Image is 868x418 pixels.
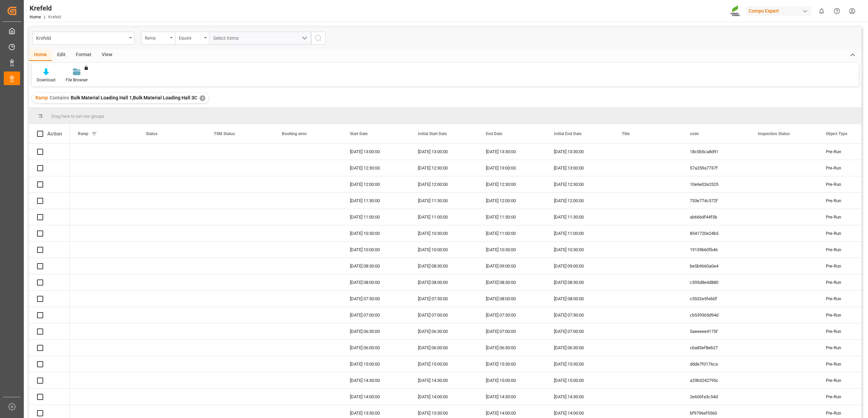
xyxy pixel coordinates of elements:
[145,33,168,41] div: Ramp
[546,144,614,160] div: [DATE] 13:30:00
[546,160,614,176] div: [DATE] 13:00:00
[410,307,478,323] div: [DATE] 07:00:00
[71,95,197,100] span: Bulk Material Loading Hall 1,Bulk Material Loading Hall 3C
[758,131,790,136] span: Inspection Status
[52,49,71,61] div: Edit
[175,32,209,45] button: open menu
[478,193,546,209] div: [DATE] 12:00:00
[410,160,478,176] div: [DATE] 12:30:00
[478,372,546,388] div: [DATE] 15:00:00
[410,176,478,192] div: [DATE] 12:00:00
[478,356,546,372] div: [DATE] 15:30:00
[97,49,117,61] div: View
[682,274,750,290] div: c595d8e4d880
[682,176,750,192] div: 10e6e02e2525
[682,291,750,307] div: c5532e5feb0f
[342,193,410,209] div: [DATE] 11:30:00
[478,307,546,323] div: [DATE] 07:30:00
[682,372,750,388] div: a29b3242795c
[410,258,478,274] div: [DATE] 08:30:00
[690,131,699,136] span: code
[546,209,614,225] div: [DATE] 11:30:00
[146,131,157,136] span: Status
[29,372,70,389] div: Press SPACE to select this row.
[682,258,750,274] div: be5b9660a0e4
[410,209,478,225] div: [DATE] 11:00:00
[746,4,814,17] button: Compo Expert
[342,274,410,290] div: [DATE] 08:00:00
[209,32,311,45] button: open menu
[342,160,410,176] div: [DATE] 12:30:00
[29,160,70,176] div: Press SPACE to select this row.
[826,131,847,136] span: Object Type
[29,193,70,209] div: Press SPACE to select this row.
[35,95,48,100] span: Ramp
[682,242,750,258] div: 19139b60fb46
[50,95,69,100] span: Contains
[29,258,70,274] div: Press SPACE to select this row.
[141,32,175,45] button: open menu
[478,209,546,225] div: [DATE] 11:30:00
[546,258,614,274] div: [DATE] 09:00:00
[478,242,546,258] div: [DATE] 10:30:00
[814,3,829,19] button: show 0 new notifications
[682,389,750,405] div: 2e606fa3c54d
[546,291,614,307] div: [DATE] 08:00:00
[682,209,750,225] div: ab666df44f3b
[71,49,97,61] div: Format
[546,176,614,192] div: [DATE] 12:30:00
[486,131,502,136] span: End Date
[214,131,235,136] span: TSM Status
[478,225,546,241] div: [DATE] 11:00:00
[478,340,546,356] div: [DATE] 06:30:00
[546,307,614,323] div: [DATE] 07:30:00
[410,144,478,160] div: [DATE] 13:00:00
[546,356,614,372] div: [DATE] 15:30:00
[682,307,750,323] div: cb539365d94d
[342,356,410,372] div: [DATE] 15:00:00
[682,323,750,339] div: 5aeeeee4175f
[342,389,410,405] div: [DATE] 14:00:00
[200,95,205,101] div: ✕
[311,32,325,45] button: search button
[47,131,62,137] div: Action
[342,225,410,241] div: [DATE] 10:30:00
[478,160,546,176] div: [DATE] 13:00:00
[29,291,70,307] div: Press SPACE to select this row.
[546,242,614,258] div: [DATE] 10:30:00
[342,372,410,388] div: [DATE] 14:30:00
[282,131,307,136] span: Booking error
[29,209,70,225] div: Press SPACE to select this row.
[478,389,546,405] div: [DATE] 14:30:00
[213,35,242,41] span: Select Items
[478,323,546,339] div: [DATE] 07:00:00
[342,144,410,160] div: [DATE] 13:00:00
[546,323,614,339] div: [DATE] 07:00:00
[29,225,70,242] div: Press SPACE to select this row.
[682,144,750,160] div: 18c0b5ca8d91
[682,160,750,176] div: 57a259a7737f
[29,274,70,291] div: Press SPACE to select this row.
[829,3,845,19] button: Help Center
[546,193,614,209] div: [DATE] 12:00:00
[478,258,546,274] div: [DATE] 09:00:00
[32,32,134,45] button: open menu
[342,176,410,192] div: [DATE] 12:00:00
[51,114,104,119] span: Drag here to set row groups
[342,291,410,307] div: [DATE] 07:30:00
[30,3,61,13] div: Krefeld
[478,144,546,160] div: [DATE] 13:30:00
[342,340,410,356] div: [DATE] 06:00:00
[682,356,750,372] div: ddde7f0176ca
[29,340,70,356] div: Press SPACE to select this row.
[410,389,478,405] div: [DATE] 14:00:00
[410,291,478,307] div: [DATE] 07:30:00
[730,5,741,17] img: Screenshot%202023-09-29%20at%2010.02.21.png_1712312052.png
[29,242,70,258] div: Press SPACE to select this row.
[342,323,410,339] div: [DATE] 06:30:00
[29,323,70,340] div: Press SPACE to select this row.
[746,6,811,16] div: Compo Expert
[622,131,630,136] span: Title
[78,131,88,136] span: Ramp
[30,15,41,19] a: Home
